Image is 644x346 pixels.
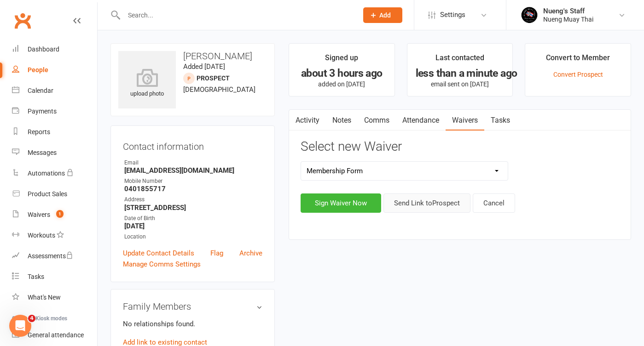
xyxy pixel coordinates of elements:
div: Reports [28,128,50,136]
a: Manage Comms Settings [123,259,201,270]
div: Nueng Muay Thai [543,15,593,23]
snap: prospect [197,74,230,82]
p: email sent on [DATE] [416,80,505,88]
a: General attendance kiosk mode [12,325,97,346]
h3: [PERSON_NAME] [118,51,267,61]
div: Payments [28,108,57,115]
div: General attendance [28,331,84,339]
a: Dashboard [12,39,97,60]
a: Payments [12,101,97,122]
img: thumb_image1725410985.png [520,6,539,24]
button: Send Link toProspect [383,193,470,213]
p: added on [DATE] [297,80,386,88]
div: Location [124,233,262,241]
a: Update Contact Details [123,248,194,259]
span: Add [379,11,391,19]
div: Signed up [325,52,358,68]
button: Cancel [473,193,515,213]
a: Assessments [12,246,97,267]
div: Convert to Member [546,52,610,68]
a: Clubworx [11,9,34,32]
h3: Family Members [123,301,262,312]
strong: 0401855717 [124,185,262,193]
div: Assessments [28,252,73,260]
a: Waivers 1 [12,204,97,225]
strong: [STREET_ADDRESS] [124,204,262,212]
p: No relationships found. [123,318,262,329]
span: [DEMOGRAPHIC_DATA] [183,85,255,94]
div: Automations [28,170,65,177]
div: Waivers [28,211,50,218]
div: Email [124,159,262,167]
time: Added [DATE] [183,62,225,71]
div: Mobile Number [124,177,262,186]
a: Activity [289,110,326,131]
button: Sign Waiver Now [301,193,381,213]
h3: Contact information [123,138,262,152]
div: upload photo [118,68,176,99]
div: Address [124,195,262,204]
span: 4 [28,315,35,322]
a: People [12,60,97,80]
button: Add [363,7,402,23]
input: Search... [121,9,351,22]
a: Convert Prospect [553,71,603,78]
a: Calendar [12,80,97,101]
a: Waivers [446,110,484,131]
strong: [DATE] [124,222,262,230]
a: Comms [358,110,396,131]
a: Tasks [12,267,97,287]
a: Attendance [396,110,446,131]
span: 1 [56,210,64,218]
a: Automations [12,163,97,184]
div: What's New [28,294,61,301]
a: Notes [326,110,358,131]
div: Product Sales [28,190,67,198]
a: Archive [239,248,262,259]
a: Flag [210,248,223,259]
a: Workouts [12,225,97,246]
a: What's New [12,287,97,308]
div: less than a minute ago [416,68,505,78]
span: Settings [440,5,465,25]
a: Product Sales [12,184,97,204]
div: Date of Birth [124,214,262,223]
div: People [28,66,48,74]
div: Nueng's Staff [543,7,593,15]
strong: [EMAIL_ADDRESS][DOMAIN_NAME] [124,166,262,175]
div: Last contacted [435,52,484,68]
div: Messages [28,149,57,156]
div: Workouts [28,232,55,239]
div: about 3 hours ago [297,68,386,78]
div: Dashboard [28,45,59,53]
iframe: Intercom live chat [9,315,31,337]
a: Tasks [484,110,516,131]
h3: Select new Waiver [301,140,619,154]
div: Tasks [28,273,44,280]
div: Calendar [28,87,53,94]
a: Reports [12,122,97,142]
a: Messages [12,142,97,163]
